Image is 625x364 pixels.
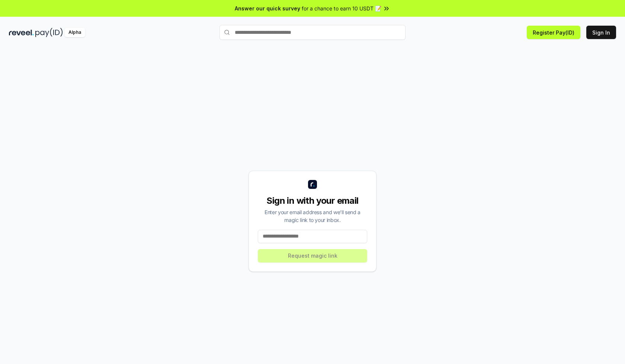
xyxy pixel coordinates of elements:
button: Sign In [586,26,616,39]
span: Answer our quick survey [235,4,300,12]
img: reveel_dark [9,28,34,37]
img: logo_small [308,180,317,189]
img: pay_id [35,28,63,37]
div: Sign in with your email [258,195,367,207]
span: for a chance to earn 10 USDT 📝 [302,4,381,12]
div: Enter your email address and we’ll send a magic link to your inbox. [258,208,367,224]
div: Alpha [64,28,85,37]
button: Register Pay(ID) [527,26,580,39]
